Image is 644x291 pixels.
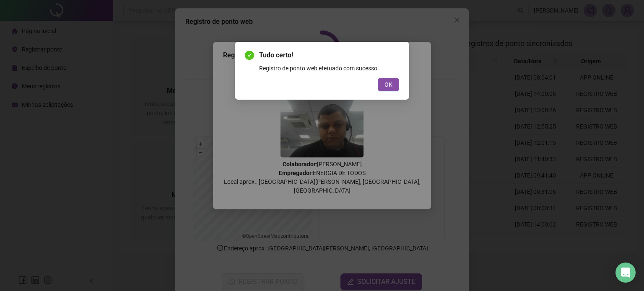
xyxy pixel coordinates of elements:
div: Open Intercom Messenger [615,263,636,283]
button: OK [378,78,399,91]
span: check-circle [245,51,254,60]
div: Registro de ponto web efetuado com sucesso. [259,64,399,73]
span: OK [384,80,392,89]
span: Tudo certo! [259,50,399,60]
